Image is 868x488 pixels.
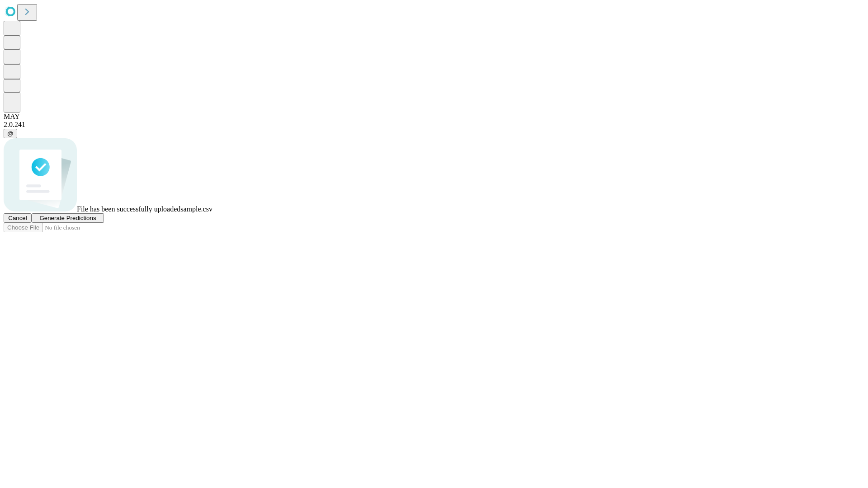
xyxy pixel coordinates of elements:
div: 2.0.241 [4,121,864,129]
button: Cancel [4,213,32,223]
button: Generate Predictions [32,213,104,223]
button: @ [4,129,17,138]
span: sample.csv [180,205,212,213]
div: MAY [4,113,864,121]
span: File has been successfully uploaded [77,205,180,213]
span: Cancel [8,215,27,221]
span: @ [7,130,14,137]
span: Generate Predictions [39,215,96,221]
